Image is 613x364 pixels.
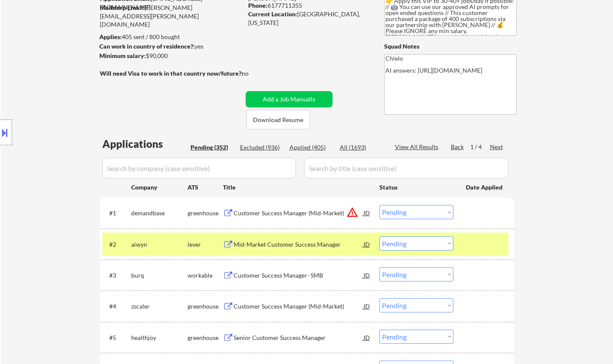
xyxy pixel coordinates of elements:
div: JD [363,298,371,314]
div: greenhouse [188,209,223,217]
div: ATS [188,183,223,192]
div: JD [363,267,371,283]
div: zscaler [131,302,188,311]
strong: Minimum salary: [99,52,146,59]
div: All (1693) [340,143,383,152]
div: JD [363,236,371,252]
div: #1 [109,209,124,217]
div: 1 / 4 [470,143,490,151]
button: Download Resume [246,110,310,129]
strong: Can work in country of residence?: [99,43,195,50]
input: Search by title (case sensitive) [304,158,508,178]
div: #3 [109,271,124,280]
div: Company [131,183,188,192]
div: aiwyn [131,240,188,249]
div: 405 sent / 800 bought [99,33,243,41]
div: #2 [109,240,124,249]
button: Add a Job Manually [246,91,333,107]
div: Applied (405) [290,143,333,152]
div: #5 [109,333,124,342]
div: Mid-Market Customer Success Manager [234,240,363,249]
div: Customer Success Manager (Mid-Market) [234,302,363,311]
div: Status [379,179,453,195]
div: Date Applied [466,183,504,192]
div: Customer Success Manager (Mid-Market) [234,209,363,217]
div: burq [131,271,188,280]
div: Customer Success Manager- SMB [234,271,363,280]
div: Title [223,183,371,192]
strong: Mailslurp Email: [100,4,145,11]
div: #4 [109,302,124,311]
div: greenhouse [188,333,223,342]
input: Search by company (case sensitive) [102,158,296,178]
div: 6177711355 [248,1,370,10]
strong: Applies: [99,33,122,40]
div: View All Results [395,143,441,151]
div: [PERSON_NAME][EMAIL_ADDRESS][PERSON_NAME][DOMAIN_NAME] [100,3,243,29]
div: workable [188,271,223,280]
strong: Phone: [248,2,268,9]
div: Squad Notes [384,42,517,51]
button: warning_amber [346,206,358,218]
div: Back [451,143,465,151]
div: [GEOGRAPHIC_DATA], [US_STATE] [248,10,370,27]
strong: Will need Visa to work in that country now/future?: [100,70,243,77]
div: demandbase [131,209,188,217]
div: healthjoy [131,333,188,342]
div: JD [363,205,371,220]
div: greenhouse [188,302,223,311]
div: JD [363,330,371,345]
div: Pending (352) [191,143,234,152]
div: no [242,69,266,78]
div: lever [188,240,223,249]
strong: Current Location: [248,10,297,18]
div: $90,000 [99,52,243,60]
div: yes [99,42,240,51]
div: Excluded (936) [240,143,283,152]
div: Next [490,143,504,151]
div: Senior Customer Success Manager [234,333,363,342]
